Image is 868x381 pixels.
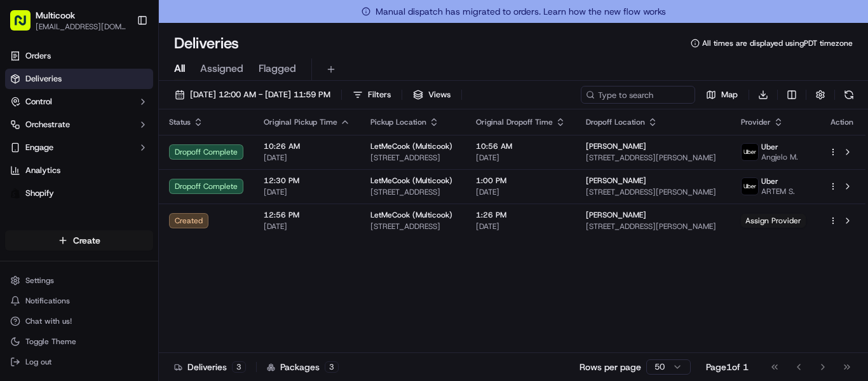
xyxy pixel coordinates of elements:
[586,187,721,197] span: [STREET_ADDRESS][PERSON_NAME]
[586,153,721,163] span: [STREET_ADDRESS][PERSON_NAME]
[721,89,738,100] span: Map
[25,96,52,107] span: Control
[586,210,646,220] span: [PERSON_NAME]
[5,114,153,135] button: Orchestrate
[476,176,566,186] span: 1:00 PM
[580,361,641,373] p: Rows per page
[264,141,350,151] span: 10:26 AM
[362,5,666,18] span: Manual dispatch has migrated to orders. Learn how the new flow works
[5,230,153,251] button: Create
[370,176,452,186] span: LetMeCook (Multicook)
[428,89,451,100] span: Views
[476,117,553,127] span: Original Dropoff Time
[174,61,185,76] span: All
[476,221,566,232] span: [DATE]
[370,187,456,197] span: [STREET_ADDRESS]
[264,117,337,127] span: Original Pickup Time
[25,73,62,85] span: Deliveries
[476,153,566,163] span: [DATE]
[5,333,153,350] button: Toggle Theme
[581,86,695,104] input: Type to search
[5,353,153,371] button: Log out
[169,86,336,104] button: [DATE] 12:00 AM - [DATE] 11:59 PM
[368,89,391,100] span: Filters
[347,86,397,104] button: Filters
[742,178,758,195] img: uber-new-logo.jpeg
[174,33,239,53] h1: Deliveries
[264,221,350,232] span: [DATE]
[370,210,452,220] span: LetMeCook (Multicook)
[25,316,72,326] span: Chat with us!
[36,9,75,22] button: Multicook
[706,361,749,373] div: Page 1 of 1
[10,188,20,198] img: Shopify logo
[73,234,100,247] span: Create
[586,141,646,151] span: [PERSON_NAME]
[840,86,858,104] button: Refresh
[761,142,778,152] span: Uber
[370,221,456,232] span: [STREET_ADDRESS]
[476,210,566,220] span: 1:26 PM
[200,61,243,76] span: Assigned
[370,153,456,163] span: [STREET_ADDRESS]
[586,117,645,127] span: Dropoff Location
[25,50,51,62] span: Orders
[476,141,566,151] span: 10:56 AM
[5,160,153,181] a: Analytics
[36,22,126,32] button: [EMAIL_ADDRESS][DOMAIN_NAME]
[5,272,153,289] button: Settings
[25,357,51,367] span: Log out
[25,142,53,153] span: Engage
[5,137,153,158] button: Engage
[370,117,426,127] span: Pickup Location
[761,186,795,197] span: ARTEM S.
[25,336,76,347] span: Toggle Theme
[742,144,758,160] img: uber-new-logo.jpeg
[25,119,70,130] span: Orchestrate
[5,183,153,204] a: Shopify
[761,152,798,162] span: Angjelo M.
[25,296,70,306] span: Notifications
[264,187,350,197] span: [DATE]
[174,361,246,373] div: Deliveries
[232,361,246,373] div: 3
[5,5,132,36] button: Multicook[EMAIL_ADDRESS][DOMAIN_NAME]
[5,292,153,310] button: Notifications
[25,165,60,176] span: Analytics
[25,275,54,286] span: Settings
[5,46,153,66] a: Orders
[741,214,806,228] span: Assign Provider
[264,176,350,186] span: 12:30 PM
[5,92,153,112] button: Control
[169,117,191,127] span: Status
[264,153,350,163] span: [DATE]
[325,361,339,373] div: 3
[700,86,743,104] button: Map
[702,38,853,48] span: All times are displayed using PDT timezone
[761,176,778,186] span: Uber
[586,221,721,232] span: [STREET_ADDRESS][PERSON_NAME]
[370,141,452,151] span: LetMeCook (Multicook)
[5,214,153,234] div: Favorites
[586,176,646,186] span: [PERSON_NAME]
[259,61,296,76] span: Flagged
[25,188,54,199] span: Shopify
[5,69,153,89] a: Deliveries
[407,86,456,104] button: Views
[476,187,566,197] span: [DATE]
[264,210,350,220] span: 12:56 PM
[190,89,330,100] span: [DATE] 12:00 AM - [DATE] 11:59 PM
[829,117,855,127] div: Action
[741,117,771,127] span: Provider
[5,312,153,330] button: Chat with us!
[267,361,339,373] div: Packages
